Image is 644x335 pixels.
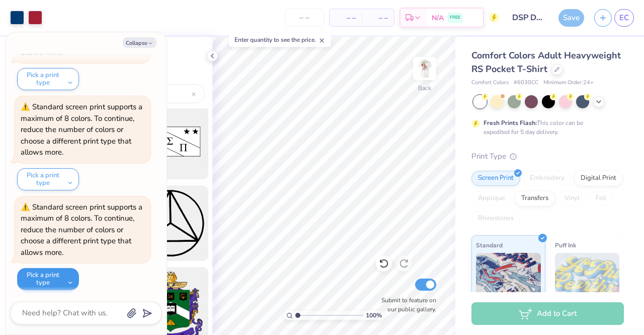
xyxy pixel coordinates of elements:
div: Standard screen print supports a maximum of 8 colors. To continue, reduce the number of colors or... [21,102,142,157]
input: – – [285,9,324,27]
span: – – [336,13,356,23]
strong: Fresh Prints Flash: [484,119,537,127]
a: EC [614,9,634,27]
span: Minimum Order: 24 + [543,79,594,87]
button: Pick a print type [17,168,79,190]
img: Back [415,58,435,79]
button: Collapse [123,37,156,48]
span: FREE [450,14,460,21]
img: Puff Ink [555,253,620,303]
div: Foil [589,191,613,206]
div: Back [418,84,431,93]
div: Applique [471,191,512,206]
div: Standard screen print supports a maximum of 8 colors. To continue, reduce the number of colors or... [21,2,142,57]
div: Rhinestones [471,211,520,226]
span: Puff Ink [555,240,576,250]
span: N/A [432,13,444,23]
span: Comfort Colors Adult Heavyweight RS Pocket T-Shirt [471,49,621,75]
div: Print Type [471,151,624,162]
div: Enter quantity to see the price. [229,33,331,47]
div: Standard screen print supports a maximum of 8 colors. To continue, reduce the number of colors or... [21,202,142,257]
span: # 6030CC [514,79,538,87]
button: Pick a print type [17,68,79,90]
div: Transfers [515,191,555,206]
span: 100 % [366,311,382,320]
img: Standard [476,253,541,303]
input: Untitled Design [504,8,553,28]
span: EC [619,12,629,24]
button: Pick a print type [17,268,79,290]
span: Comfort Colors [471,79,509,87]
div: Vinyl [558,191,586,206]
div: Embroidery [523,171,571,186]
span: Standard [476,240,503,250]
div: Digital Print [574,171,623,186]
label: Submit to feature on our public gallery. [376,296,436,314]
div: This color can be expedited for 5 day delivery. [484,118,607,137]
span: – – [368,13,388,23]
div: Screen Print [471,171,520,186]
